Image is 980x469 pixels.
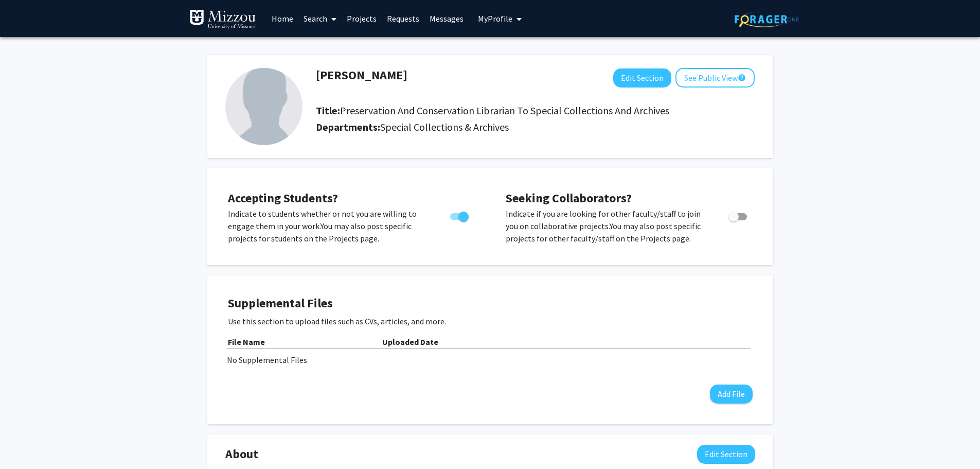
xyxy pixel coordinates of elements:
[506,207,709,245] p: Indicate if you are looking for other faculty/staff to join you on collaborative projects. You ma...
[228,207,431,245] p: Indicate to students whether or not you are willing to engage them in your work. You may also pos...
[697,445,755,464] button: Edit About
[724,207,753,223] div: Toggle
[189,9,256,30] img: University of Missouri Logo
[228,315,753,327] p: Use this section to upload files such as CVs, articles, and more.
[446,207,474,223] div: Toggle
[225,68,302,145] img: Profile Picture
[227,354,754,366] div: No Supplemental Files
[340,104,669,117] span: Preservation And Conservation Librarian To Special Collections And Archives
[382,1,424,37] a: Requests
[228,337,265,347] b: File Name
[308,121,762,133] h2: Departments:
[266,1,298,37] a: Home
[710,385,753,404] button: Add File
[342,1,382,37] a: Projects
[738,72,746,84] mat-icon: help
[316,105,669,117] h2: Title:
[380,120,509,133] span: Special Collections & Archives
[8,423,44,461] iframe: Chat
[382,337,438,347] b: Uploaded Date
[316,68,407,83] h1: [PERSON_NAME]
[225,445,258,463] span: About
[613,68,671,88] button: Edit Section
[228,296,753,311] h4: Supplemental Files
[298,1,342,37] a: Search
[424,1,469,37] a: Messages
[735,11,799,27] img: ForagerOne Logo
[228,190,338,206] span: Accepting Students?
[506,190,632,206] span: Seeking Collaborators?
[675,68,755,88] button: See Public View
[478,13,512,24] span: My Profile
